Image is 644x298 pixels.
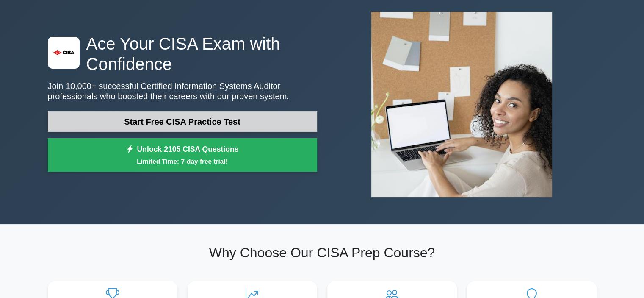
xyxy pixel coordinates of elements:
[48,138,317,172] a: Unlock 2105 CISA QuestionsLimited Time: 7-day free trial!
[48,111,317,132] a: Start Free CISA Practice Test
[48,245,597,261] h2: Why Choose Our CISA Prep Course?
[48,33,317,74] h1: Ace Your CISA Exam with Confidence
[58,156,307,166] small: Limited Time: 7-day free trial!
[48,81,317,101] p: Join 10,000+ successful Certified Information Systems Auditor professionals who boosted their car...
